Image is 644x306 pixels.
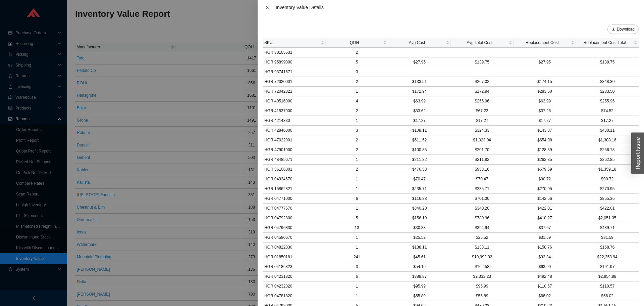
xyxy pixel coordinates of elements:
[326,184,388,194] td: 1
[577,39,632,46] span: Replacement Cost Total
[388,174,451,184] td: $70.47
[388,291,451,301] td: $55.89
[263,38,326,48] th: SKU sortable
[514,126,576,135] td: $143.37
[514,165,576,174] td: $679.59
[514,135,576,145] td: $654.08
[326,252,388,262] td: 241
[388,57,451,67] td: $27.95
[388,194,451,204] td: $116.88
[515,39,570,46] span: Replacement Cost
[576,194,639,204] td: $855.36
[388,243,451,252] td: $138.11
[451,57,514,67] td: $139.75
[263,87,326,96] td: HGR 72042821
[263,204,326,213] td: HGR 04777670
[326,262,388,272] td: 3
[326,57,388,67] td: 5
[576,116,639,126] td: $17.27
[388,96,451,106] td: $63.99
[326,77,388,87] td: 2
[326,116,388,126] td: 1
[576,174,639,184] td: $90.72
[576,184,639,194] td: $270.95
[263,223,326,233] td: HGR 04796830
[514,243,576,252] td: $158.76
[451,135,514,145] td: $1,023.04
[326,272,388,281] td: 6
[451,262,514,272] td: $162.58
[452,39,507,46] span: Avg Total Cost
[326,48,388,57] td: 2
[576,145,639,155] td: $256.78
[451,106,514,116] td: $67.23
[263,48,326,57] td: HGR 30105531
[576,57,639,67] td: $139.75
[264,39,319,46] span: SKU
[388,135,451,145] td: $511.52
[326,223,388,233] td: 13
[451,155,514,165] td: $211.82
[451,145,514,155] td: $201.70
[576,87,639,96] td: $283.50
[263,243,326,252] td: HGR 04822830
[263,184,326,194] td: HGR 15862821
[514,223,576,233] td: $37.67
[326,243,388,252] td: 1
[617,26,635,33] span: Download
[326,67,388,77] td: 3
[576,155,639,165] td: $262.85
[514,252,576,262] td: $92.34
[326,233,388,243] td: 1
[263,194,326,204] td: HGR 04771000
[514,155,576,165] td: $262.85
[514,77,576,87] td: $174.15
[263,77,326,87] td: HGR 72020001
[388,126,451,135] td: $108.11
[576,281,639,291] td: $110.57
[263,106,326,116] td: HGR 41537000
[263,262,326,272] td: HGR 04186823
[388,272,451,281] td: $388.87
[388,87,451,96] td: $172.94
[263,57,326,67] td: HGR 95899000
[451,213,514,223] td: $780.96
[263,5,272,10] button: Close
[514,194,576,204] td: $142.56
[451,116,514,126] td: $17.27
[263,126,326,135] td: HGR 42846000
[326,155,388,165] td: 1
[576,213,639,223] td: $2,051.35
[388,184,451,194] td: $235.71
[514,38,576,48] th: Replacement Cost sortable
[326,213,388,223] td: 5
[263,96,326,106] td: HGR 40516000
[451,126,514,135] td: $324.33
[451,223,514,233] td: $394.94
[451,38,514,48] th: Avg Total Cost sortable
[326,126,388,135] td: 3
[388,281,451,291] td: $95.99
[265,5,270,10] span: close
[576,272,639,281] td: $2,954.88
[451,77,514,87] td: $267.02
[576,77,639,87] td: $348.30
[326,135,388,145] td: 2
[388,77,451,87] td: $133.51
[263,116,326,126] td: HGR 4214830
[327,39,382,46] span: QOH
[514,213,576,223] td: $410.27
[576,223,639,233] td: $489.71
[514,57,576,67] td: $27.95
[326,194,388,204] td: 6
[451,87,514,96] td: $172.94
[451,252,514,262] td: $10,992.02
[263,165,326,174] td: HGR 36106001
[388,116,451,126] td: $17.27
[388,38,451,48] th: Avg Cost sortable
[326,96,388,106] td: 4
[514,233,576,243] td: $31.59
[326,145,388,155] td: 2
[388,155,451,165] td: $211.82
[388,213,451,223] td: $156.19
